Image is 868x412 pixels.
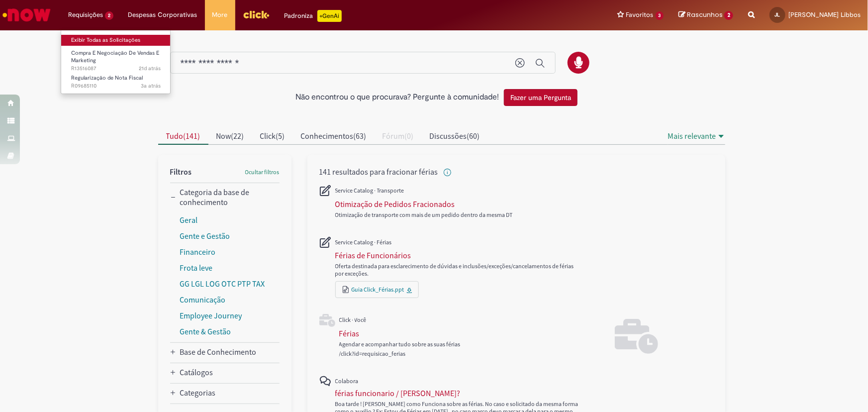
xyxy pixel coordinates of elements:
[1,5,52,25] img: ServiceNow
[285,10,342,22] div: Padroniza
[295,93,499,102] h2: Não encontrou o que procurava? Pergunte à comunidade!
[724,11,733,20] span: 2
[317,10,342,22] p: +GenAi
[212,10,228,20] span: More
[71,65,161,73] span: R13516087
[139,65,161,72] time: 10/09/2025 15:36:08
[141,82,161,90] span: 3a atrás
[71,82,161,90] span: R09685110
[678,10,733,20] a: Rascunhos
[775,11,780,18] span: JL
[788,10,861,19] span: [PERSON_NAME] Libbos
[61,30,171,94] ul: Requisições
[61,73,171,91] a: Aberto R09685110 : Regularização de Nota Fiscal
[61,48,171,69] a: Aberto R13516087 : Compra E Negociação De Vendas E Marketing
[243,7,270,22] img: click_logo_yellow_360x200.png
[71,49,159,65] span: Compra E Negociação De Vendas E Marketing
[141,82,161,90] time: 20/03/2023 15:00:31
[105,11,113,20] span: 2
[71,74,143,82] span: Regularização de Nota Fiscal
[61,35,171,46] a: Exibir Todas as Solicitações
[128,10,197,20] span: Despesas Corporativas
[68,10,103,20] span: Requisições
[656,11,664,20] span: 3
[687,10,723,19] span: Rascunhos
[139,65,161,72] span: 21d atrás
[626,10,654,20] span: Favoritos
[504,89,578,106] button: Fazer uma Pergunta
